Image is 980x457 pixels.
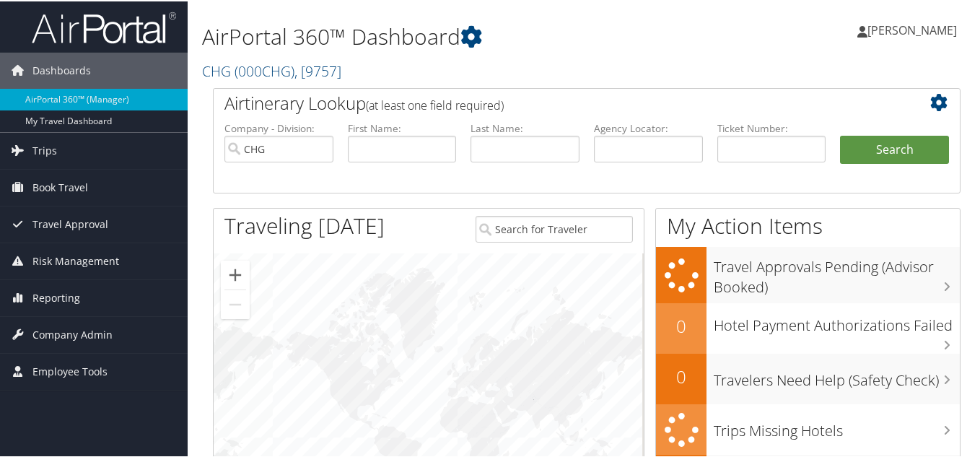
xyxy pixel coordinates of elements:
[294,60,341,79] span: , [ 9757 ]
[656,209,960,240] h1: My Action Items
[656,352,960,403] a: 0Travelers Need Help (Safety Check)
[224,209,385,240] h1: Traveling [DATE]
[656,245,960,301] a: Travel Approvals Pending (Advisor Booked)
[224,90,887,114] h2: Airtinerary Lookup
[32,9,176,43] img: airportal-logo.png
[224,120,333,134] label: Company - Division:
[656,302,960,352] a: 0Hotel Payment Authorizations Failed
[656,363,706,388] h2: 0
[32,279,80,315] span: Reporting
[235,60,294,79] span: ( 000CHG )
[202,20,715,51] h1: AirPortal 360™ Dashboard
[867,21,957,37] span: [PERSON_NAME]
[32,352,108,388] span: Employee Tools
[656,313,706,337] h2: 0
[471,120,579,134] label: Last Name:
[656,403,960,454] a: Trips Missing Hotels
[32,168,88,204] span: Book Travel
[594,120,703,134] label: Agency Locator:
[857,7,971,51] a: [PERSON_NAME]
[348,120,457,134] label: First Name:
[714,412,960,440] h3: Trips Missing Hotels
[717,120,826,134] label: Ticket Number:
[840,134,949,163] button: Search
[714,362,960,389] h3: Travelers Need Help (Safety Check)
[714,248,960,296] h3: Travel Approvals Pending (Advisor Booked)
[202,60,341,79] a: CHG
[32,205,108,241] span: Travel Approval
[714,307,960,334] h3: Hotel Payment Authorizations Failed
[32,51,91,87] span: Dashboards
[221,289,250,318] button: Zoom out
[366,96,504,112] span: (at least one field required)
[32,131,57,167] span: Trips
[476,214,633,241] input: Search for Traveler
[32,242,119,278] span: Risk Management
[221,259,250,288] button: Zoom in
[32,315,113,352] span: Company Admin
